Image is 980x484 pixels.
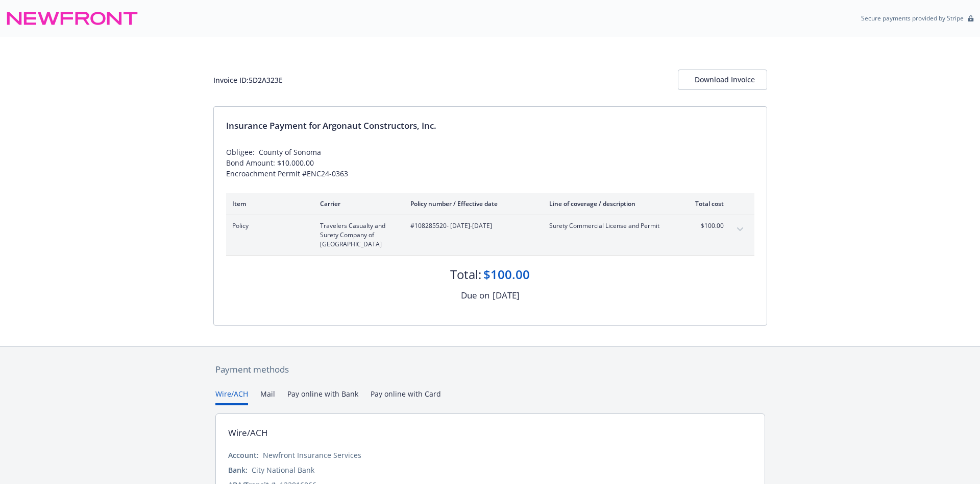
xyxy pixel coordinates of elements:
[410,199,533,208] div: Policy number / Effective date
[320,221,394,249] span: Travelers Casualty and Surety Company of [GEOGRAPHIC_DATA]
[260,388,275,405] button: Mail
[695,70,750,89] div: Download Invoice
[410,221,533,231] span: #108285520 - [DATE]-[DATE]
[685,199,724,208] div: Total cost
[226,119,754,132] div: Insurance Payment for Argonaut Constructors, Inc.
[232,199,304,208] div: Item
[226,215,754,255] div: PolicyTravelers Casualty and Surety Company of [GEOGRAPHIC_DATA]#108285520- [DATE]-[DATE]Surety C...
[493,289,520,302] div: [DATE]
[483,266,530,283] div: $100.00
[461,289,489,302] div: Due on
[732,221,748,238] button: expand content
[861,14,964,22] p: Secure payments provided by Stripe
[215,388,248,405] button: Wire/ACH
[320,199,394,208] div: Carrier
[685,221,724,231] span: $100.00
[450,266,481,283] div: Total:
[263,450,361,460] div: Newfront Insurance Services
[213,75,283,85] div: Invoice ID: 5D2A323E
[228,450,259,460] div: Account:
[371,388,441,405] button: Pay online with Card
[215,363,765,376] div: Payment methods
[549,221,669,231] span: Surety Commercial License and Permit
[287,388,358,405] button: Pay online with Bank
[549,199,669,208] div: Line of coverage / description
[228,426,268,440] div: Wire/ACH
[678,70,767,90] button: Download Invoice
[252,465,314,475] div: City National Bank
[226,147,754,179] div: Obligee: County of Sonoma Bond Amount: $10,000.00 Encroachment Permit #ENC24-0363
[228,465,248,475] div: Bank:
[232,221,304,231] span: Policy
